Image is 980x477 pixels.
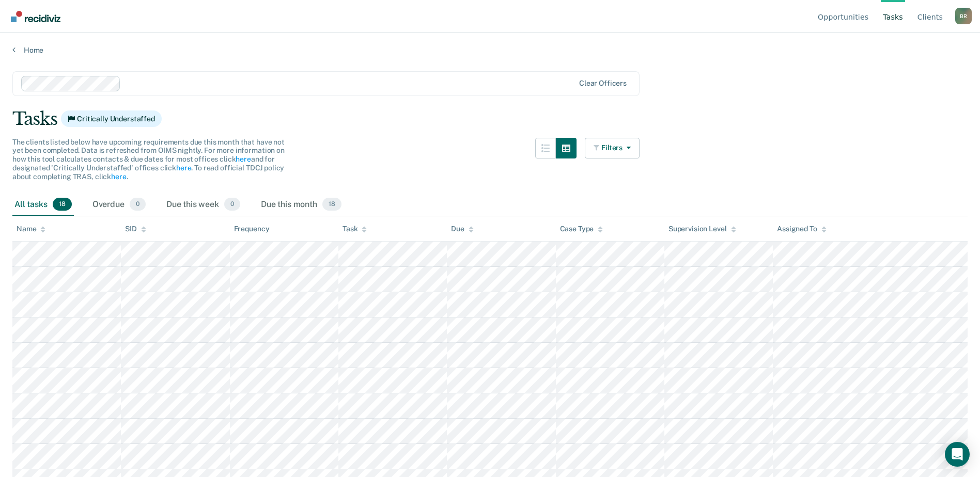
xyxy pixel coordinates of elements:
div: SID [125,225,146,233]
div: Due this week0 [164,194,242,216]
div: Case Type [560,225,603,233]
div: Due this month18 [259,194,344,216]
span: 18 [53,198,72,211]
div: Clear officers [579,79,627,88]
div: B R [955,8,972,24]
div: Supervision Level [668,225,736,233]
span: 0 [130,198,146,211]
span: 18 [322,198,341,211]
span: Critically Understaffed [61,110,162,127]
div: Frequency [234,225,270,233]
a: here [111,172,126,181]
img: Recidiviz [11,11,60,22]
a: here [176,164,191,172]
div: Assigned To [777,225,826,233]
button: Filters [585,138,640,158]
div: Tasks [12,108,968,130]
div: Name [17,225,45,233]
div: Overdue0 [90,194,148,216]
a: here [236,155,251,163]
a: Home [12,45,968,55]
span: The clients listed below have upcoming requirements due this month that have not yet been complet... [12,138,285,181]
div: All tasks18 [12,194,74,216]
div: Open Intercom Messenger [945,442,970,467]
div: Task [343,225,367,233]
span: 0 [224,198,240,211]
button: Profile dropdown button [955,8,972,24]
div: Due [451,225,474,233]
